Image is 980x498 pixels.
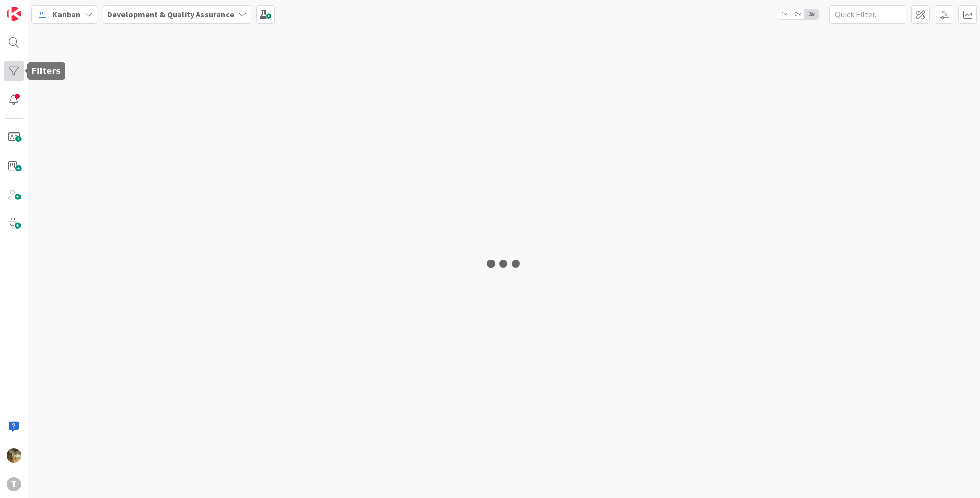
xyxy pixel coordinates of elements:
[107,9,234,19] b: Development & Quality Assurance
[829,5,906,24] input: Quick Filter...
[805,9,819,19] span: 3x
[31,66,61,76] h5: Filters
[7,7,21,21] img: Visit kanbanzone.com
[777,9,791,19] span: 1x
[52,8,80,20] span: Kanban
[7,477,21,491] div: T
[7,448,21,463] img: JC
[791,9,805,19] span: 2x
